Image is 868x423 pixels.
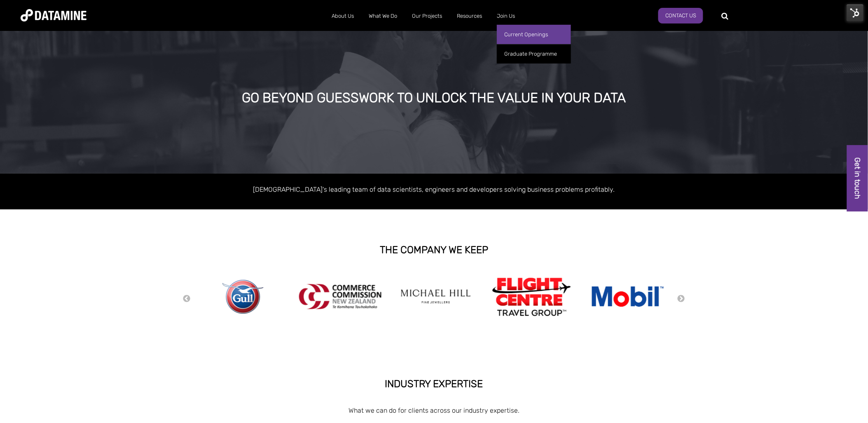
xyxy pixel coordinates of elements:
[299,284,381,309] img: commercecommission
[847,145,868,211] a: Get in touch
[222,280,264,314] img: gull
[490,275,573,318] img: Flight Centre
[349,407,519,414] span: What we can do for clients across our industry expertise.
[586,284,668,309] img: mobil
[361,5,405,27] a: What We Do
[199,184,669,195] p: [DEMOGRAPHIC_DATA]'s leading team of data scientists, engineers and developers solving business p...
[489,5,522,27] a: Join Us
[324,5,361,27] a: About Us
[497,25,571,44] a: Current Openings
[380,244,488,256] strong: THE COMPANY WE KEEP
[21,9,87,21] img: Datamine
[183,294,191,303] button: Previous
[677,294,686,303] button: Next
[497,44,571,63] a: Graduate Programme
[395,283,477,310] img: michael hill
[449,5,489,27] a: Resources
[405,5,449,27] a: Our Projects
[97,91,770,106] div: GO BEYOND GUESSWORK TO UNLOCK THE VALUE IN YOUR DATA
[385,378,483,390] strong: INDUSTRY EXPERTISE
[847,4,864,21] img: HubSpot Tools Menu Toggle
[658,8,703,23] a: Contact Us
